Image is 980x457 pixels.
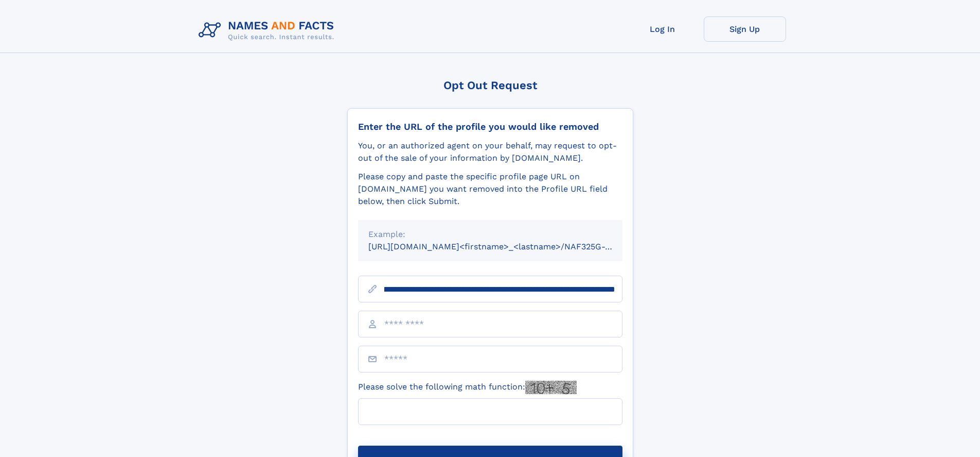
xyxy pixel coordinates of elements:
[194,16,343,44] img: Logo Names and Facts
[358,171,622,208] div: Please copy and paste the specific profile page URL on [DOMAIN_NAME] you want removed into the Pr...
[358,381,577,394] label: Please solve the following math function:
[358,121,622,132] div: Enter the URL of the profile you would like removed
[368,242,642,251] small: [URL][DOMAIN_NAME]<firstname>_<lastname>/NAF325G-xxxxxxxx
[347,79,633,92] div: Opt Out Request
[358,140,622,164] div: You, or an authorized agent on your behalf, may request to opt-out of the sale of your informatio...
[704,16,786,42] a: Sign Up
[621,16,704,42] a: Log In
[368,228,612,241] div: Example:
